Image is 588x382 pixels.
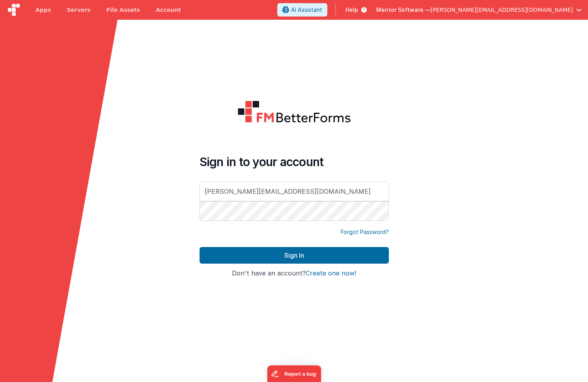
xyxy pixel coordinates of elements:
[267,365,321,382] iframe: Marker.io feedback button
[200,270,389,277] h4: Don't have an account?
[431,6,573,14] span: [PERSON_NAME][EMAIL_ADDRESS][DOMAIN_NAME]
[106,6,140,14] span: File Assets
[306,270,356,277] button: Create one now!
[345,6,358,14] span: Help
[376,6,431,14] span: Mentor Software —
[341,228,389,236] a: Forgot Password?
[200,155,389,169] h4: Sign in to your account
[67,6,90,14] span: Servers
[376,6,582,14] button: Mentor Software — [PERSON_NAME][EMAIL_ADDRESS][DOMAIN_NAME]
[277,3,327,17] button: AI Assistant
[35,6,51,14] span: Apps
[200,247,389,264] button: Sign In
[200,182,389,201] input: Email Address
[291,6,322,14] span: AI Assistant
